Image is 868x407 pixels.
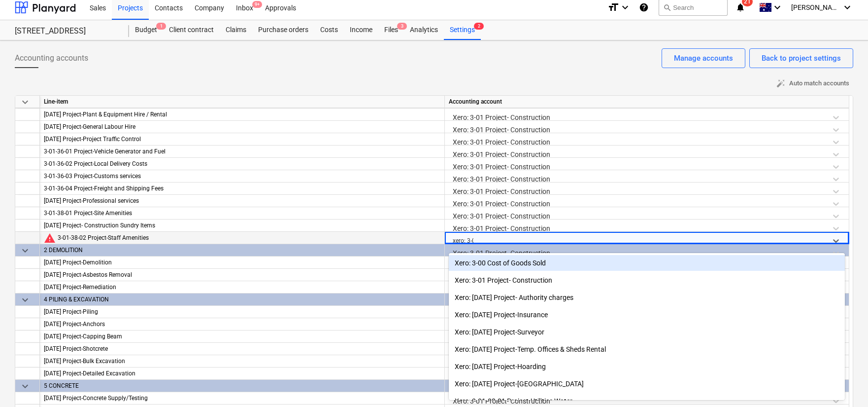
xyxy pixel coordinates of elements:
[474,23,484,30] span: 2
[44,331,440,343] div: 3-04-03 Project-Capping Beam
[449,272,845,288] div: Xero: 3-01 Project- Construction
[444,20,481,40] div: Settings
[378,20,404,40] div: Files
[397,23,407,30] span: 3
[444,20,481,40] a: Settings2
[607,1,619,13] i: format_size
[44,392,440,405] div: 3-05-01 Project-Concrete Supply/Testing
[44,368,440,380] div: 3-04-06 Project-Detailed Excavation
[735,1,745,13] i: notifications
[449,255,845,271] div: Xero: 3-00 Cost of Goods Sold
[40,96,445,108] div: Line-item
[449,324,845,340] div: Xero: [DATE] Project-Surveyor
[819,360,868,407] iframe: Chat Widget
[19,96,31,108] span: keyboard_arrow_down
[44,244,440,257] div: 2 DEMOLITION
[44,158,440,170] div: 3-01-36-02 Project-Local Delivery Costs
[44,133,440,146] div: 3-01-35 Project-Project Traffic Control
[44,269,440,281] div: 3-02-02 Project-Asbestos Removal
[44,281,440,294] div: 3-02-03 Project-Remediation
[449,376,845,392] div: Xero: [DATE] Project-[GEOGRAPHIC_DATA]
[449,341,845,357] div: Xero: [DATE] Project-Temp. Offices & Sheds Rental
[15,52,88,64] span: Accounting accounts
[749,48,853,68] button: Back to project settings
[44,195,440,207] div: 3-01-37 Project-Professional services
[19,294,31,306] span: keyboard_arrow_down
[772,76,853,91] button: Auto match accounts
[791,3,840,11] span: [PERSON_NAME]
[44,109,440,121] div: 3-01-16 Project-Plant & Equipment Hire / Rental
[449,376,845,392] div: Xero: 3-01-07 Project-Temp Roads
[44,146,440,158] div: 3-01-36-01 Project-Vehicle Generator and Fuel
[44,232,56,244] span: No accounting account chosen for line-item. Line-item is not allowed to be connected to cost docu...
[220,20,252,40] a: Claims
[19,245,31,257] span: keyboard_arrow_down
[449,307,845,323] div: Xero: 3-01-02 Project-Insurance
[449,307,845,323] div: Xero: [DATE] Project-Insurance
[44,294,440,306] div: 4 PILING & EXCAVATION
[449,290,845,305] div: Xero: [DATE] Project- Authority charges
[404,20,444,40] a: Analytics
[44,380,440,392] div: 5 CONCRETE
[44,318,440,331] div: 3-04-02 Project-Anchors
[762,52,841,65] div: Back to project settings
[15,26,117,37] div: [STREET_ADDRESS]
[44,343,440,355] div: 3-04-04 Project-Shotcrete
[44,306,440,318] div: 3-04-01 Project-Piling
[771,1,783,13] i: keyboard_arrow_down
[252,1,262,8] span: 9+
[344,20,378,40] a: Income
[449,359,845,374] div: Xero: 3-01-06 Project-Hoarding
[662,48,745,68] button: Manage accounts
[44,355,440,368] div: 3-04-05 Project-Bulk Excavation
[44,257,440,269] div: 3-02-01 Project-Demolition
[841,1,853,13] i: keyboard_arrow_down
[44,170,440,183] div: 3-01-36-03 Project-Customs services
[129,20,163,40] div: Budget
[44,183,440,195] div: 3-01-36-04 Project-Freight and Shipping Fees
[163,20,220,40] a: Client contract
[44,207,440,220] div: 3-01-38-01 Project-Site Amenities
[449,341,845,357] div: Xero: 3-01-05 Project-Temp. Offices & Sheds Rental
[156,23,166,30] span: 1
[378,20,404,40] a: Files3
[44,121,440,133] div: 3-01-34 Project-General Labour Hire
[449,359,845,374] div: Xero: [DATE] Project-Hoarding
[639,1,649,13] i: Knowledge base
[674,52,733,65] div: Manage accounts
[252,20,314,40] a: Purchase orders
[449,324,845,340] div: Xero: 3-01-04 Project-Surveyor
[314,20,344,40] a: Costs
[58,232,440,244] div: 3-01-38-02 Project-Staff Amenities
[776,79,785,88] span: auto_fix_high
[663,3,671,11] span: search
[19,380,31,392] span: keyboard_arrow_down
[619,1,631,13] i: keyboard_arrow_down
[449,290,845,305] div: Xero: 3-01-01 Project- Authority charges
[129,20,163,40] a: Budget1
[44,220,440,232] div: 3-01-39 Project- Construction Sundry Items
[776,78,849,89] span: Auto match accounts
[445,96,849,108] div: Accounting account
